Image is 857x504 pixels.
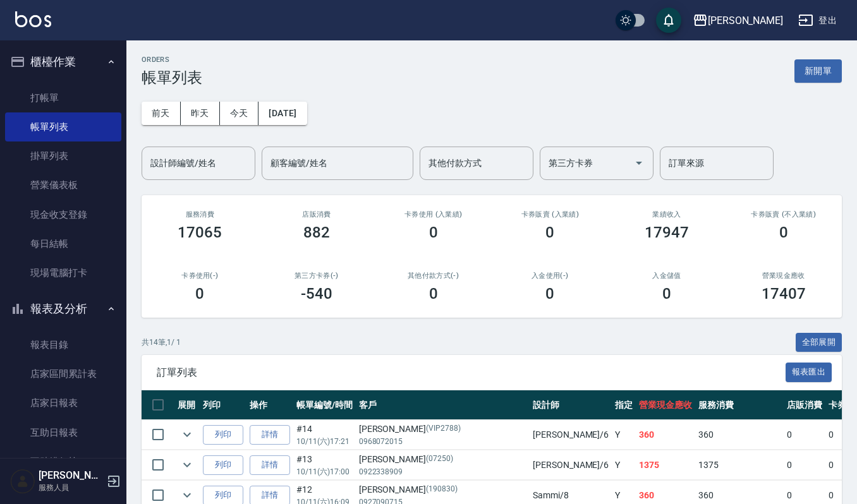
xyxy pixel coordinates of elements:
[5,447,121,476] a: 互助排行榜
[359,453,526,466] div: [PERSON_NAME]
[656,8,681,33] button: save
[359,423,526,436] div: [PERSON_NAME]
[695,420,784,450] td: 360
[545,285,554,303] h3: 0
[296,466,353,477] p: 10/11 (六) 17:00
[274,272,360,280] h2: 第三方卡券(-)
[636,450,695,480] td: 1375
[5,258,121,287] a: 現場電腦打卡
[645,224,689,241] h3: 17947
[181,102,220,125] button: 昨天
[203,455,243,475] button: 列印
[5,229,121,258] a: 每日結帳
[359,466,526,477] p: 0922338909
[507,272,593,280] h2: 入金使用(-)
[5,45,121,78] button: 櫃檯作業
[612,450,636,480] td: Y
[429,224,438,241] h3: 0
[359,483,526,496] div: [PERSON_NAME]
[708,13,783,28] div: [PERSON_NAME]
[142,102,181,125] button: 前天
[662,285,671,303] h3: 0
[157,366,786,379] span: 訂單列表
[142,337,181,348] p: 共 14 筆, 1 / 1
[39,469,103,482] h5: [PERSON_NAME]
[624,210,710,219] h2: 業績收入
[5,200,121,229] a: 現金收支登錄
[296,436,353,447] p: 10/11 (六) 17:21
[762,285,806,303] h3: 17407
[293,420,356,450] td: #14
[5,330,121,359] a: 報表目錄
[246,390,293,420] th: 操作
[356,390,530,420] th: 客戶
[258,102,307,125] button: [DATE]
[784,450,825,480] td: 0
[426,453,453,466] p: (07250)
[5,112,121,141] a: 帳單列表
[220,102,259,125] button: 今天
[612,420,636,450] td: Y
[142,56,202,64] h2: ORDERS
[178,425,197,444] button: expand row
[157,272,243,280] h2: 卡券使用(-)
[274,210,360,219] h2: 店販消費
[10,469,35,494] img: Person
[530,450,612,480] td: [PERSON_NAME] /6
[740,272,827,280] h2: 營業現金應收
[5,171,121,200] a: 營業儀表板
[636,420,695,450] td: 360
[429,285,438,303] h3: 0
[5,292,121,325] button: 報表及分析
[157,210,243,219] h3: 服務消費
[200,390,246,420] th: 列印
[178,224,222,241] h3: 17065
[636,390,695,420] th: 營業現金應收
[5,141,121,171] a: 掛單列表
[740,210,827,219] h2: 卡券販賣 (不入業績)
[530,420,612,450] td: [PERSON_NAME] /6
[5,388,121,417] a: 店家日報表
[507,210,593,219] h2: 卡券販賣 (入業績)
[390,210,477,219] h2: 卡券使用 (入業績)
[545,224,554,241] h3: 0
[426,423,461,436] p: (VIP2788)
[293,390,356,420] th: 帳單編號/時間
[784,390,825,420] th: 店販消費
[203,425,243,445] button: 列印
[688,8,788,33] button: [PERSON_NAME]
[530,390,612,420] th: 設計師
[796,333,842,352] button: 全部展開
[142,69,202,87] h3: 帳單列表
[39,482,103,493] p: 服務人員
[695,390,784,420] th: 服務消費
[794,64,842,76] a: 新開單
[178,455,197,474] button: expand row
[629,153,649,173] button: Open
[426,483,458,496] p: (190830)
[786,363,832,382] button: 報表匯出
[250,455,290,475] a: 詳情
[5,418,121,447] a: 互助日報表
[784,420,825,450] td: 0
[303,224,330,241] h3: 882
[786,366,832,378] a: 報表匯出
[359,436,526,447] p: 0968072015
[5,83,121,112] a: 打帳單
[793,9,842,32] button: 登出
[174,390,200,420] th: 展開
[624,272,710,280] h2: 入金儲值
[612,390,636,420] th: 指定
[794,59,842,83] button: 新開單
[195,285,204,303] h3: 0
[779,224,788,241] h3: 0
[695,450,784,480] td: 1375
[390,272,477,280] h2: 其他付款方式(-)
[5,359,121,388] a: 店家區間累計表
[15,11,51,27] img: Logo
[301,285,332,303] h3: -540
[293,450,356,480] td: #13
[250,425,290,445] a: 詳情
